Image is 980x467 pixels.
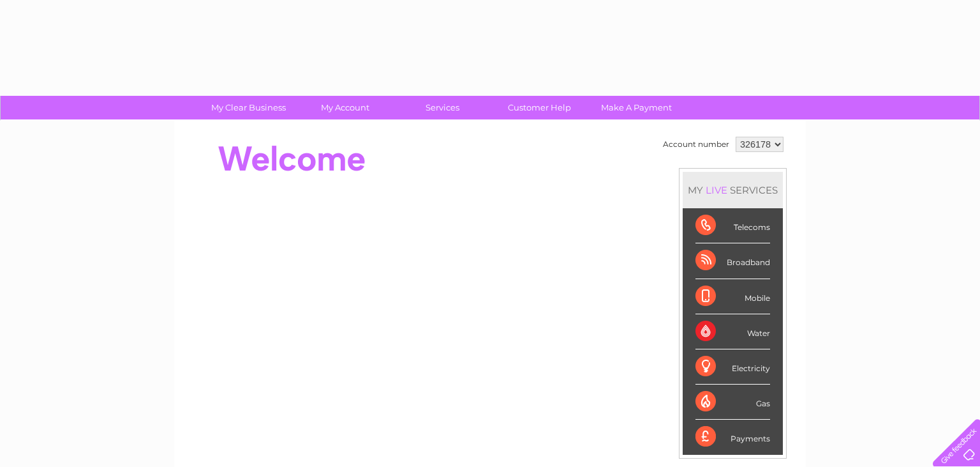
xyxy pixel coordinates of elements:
div: Mobile [695,279,770,314]
div: Telecoms [695,208,770,243]
a: My Account [293,96,398,119]
td: Account number [660,134,732,155]
div: Broadband [695,243,770,279]
a: Customer Help [487,96,592,119]
div: Gas [695,385,770,420]
div: Water [695,314,770,349]
a: Make A Payment [584,96,689,119]
div: Payments [695,420,770,454]
div: LIVE [703,184,730,196]
a: My Clear Business [196,96,301,119]
div: MY SERVICES [683,172,783,208]
div: Electricity [695,349,770,385]
a: Services [390,96,495,119]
